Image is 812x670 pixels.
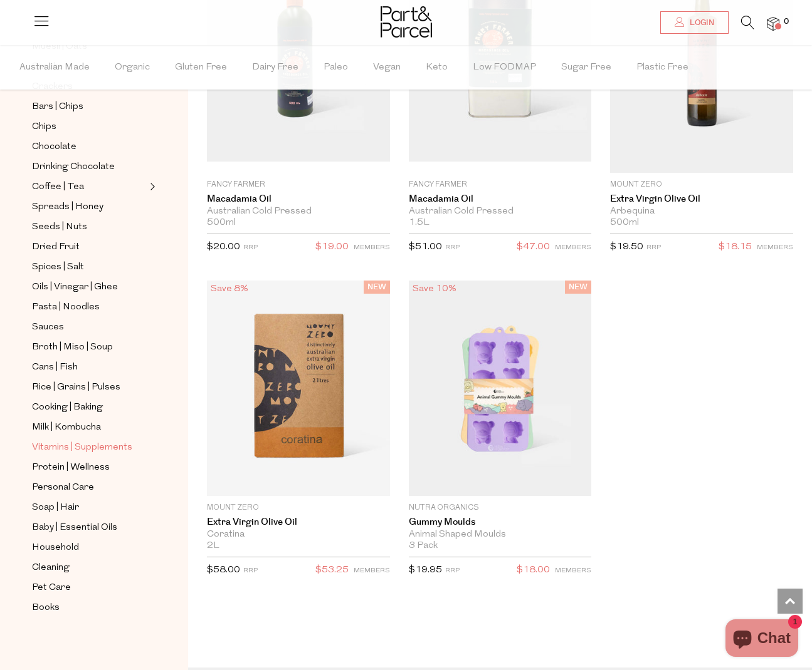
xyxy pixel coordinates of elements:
span: Low FODMAP [473,46,536,90]
a: Chips [32,119,146,135]
span: Sugar Free [561,46,611,90]
a: Sauces [32,319,146,335]
a: Cooking | Baking [32,399,146,415]
small: MEMBERS [354,244,390,251]
a: Login [660,11,729,34]
span: Seeds | Nuts [32,220,87,235]
div: Australian Cold Pressed [207,206,390,217]
img: Gummy Moulds [409,281,592,496]
span: 0 [781,16,792,28]
span: $20.00 [207,242,240,252]
span: 500ml [207,217,236,229]
span: Login [687,18,714,28]
span: Milk | Kombucha [32,420,101,435]
span: $18.00 [517,562,550,579]
span: 2L [207,540,219,552]
a: Chocolate [32,139,146,155]
a: Soap | Hair [32,500,146,515]
span: Personal Care [32,480,94,495]
a: Pasta | Noodles [32,299,146,315]
a: Cleaning [32,560,146,575]
span: Protein | Wellness [32,460,110,475]
div: Animal Shaped Moulds [409,529,592,540]
a: Personal Care [32,480,146,495]
inbox-online-store-chat: Shopify online store chat [722,619,802,660]
a: Vitamins | Supplements [32,440,146,455]
span: Oils | Vinegar | Ghee [32,280,118,295]
span: $19.50 [610,242,643,252]
div: Coratina [207,529,390,540]
span: $47.00 [517,239,550,255]
a: Rice | Grains | Pulses [32,379,146,395]
small: MEMBERS [555,567,591,574]
span: Bars | Chips [32,100,83,115]
a: Spreads | Honey [32,199,146,215]
a: Extra Virgin Olive Oil [610,193,793,205]
span: Paleo [324,46,348,90]
a: Extra Virgin Olive Oil [207,517,390,528]
span: Baby | Essential Oils [32,520,117,535]
img: Extra Virgin Olive Oil [207,281,390,496]
span: Rice | Grains | Pulses [32,380,120,395]
span: Spices | Salt [32,260,84,275]
span: Plastic Free [636,46,688,90]
span: 1.5L [409,217,430,229]
small: RRP [646,244,661,251]
div: Save 8% [207,281,252,297]
span: Cleaning [32,560,70,575]
span: Pet Care [32,580,71,595]
a: Seeds | Nuts [32,219,146,235]
span: Australian Made [19,46,90,90]
a: Drinking Chocolate [32,159,146,175]
a: Macadamia Oil [409,193,592,205]
span: $18.15 [719,239,752,255]
a: Gummy Moulds [409,517,592,528]
a: Broth | Miso | Soup [32,339,146,355]
span: Sauces [32,320,64,335]
a: Milk | Kombucha [32,420,146,435]
div: Save 10% [409,281,460,297]
a: Books [32,600,146,616]
span: Pasta | Noodles [32,300,100,315]
a: Spices | Salt [32,259,146,275]
a: Pet Care [32,580,146,595]
span: $53.25 [315,562,349,579]
span: $19.00 [315,239,349,255]
p: Fancy Farmer [409,179,592,190]
small: RRP [445,244,460,251]
button: Expand/Collapse Coffee | Tea [147,179,156,194]
a: Dried Fruit [32,239,146,255]
a: Protein | Wellness [32,460,146,475]
a: Macadamia Oil [207,193,390,205]
span: Cans | Fish [32,360,78,375]
span: Dried Fruit [32,240,80,255]
small: RRP [445,567,460,574]
p: Nutra Organics [409,502,592,513]
div: Australian Cold Pressed [409,206,592,217]
a: Household [32,540,146,555]
span: Coffee | Tea [32,180,84,195]
p: Fancy Farmer [207,179,390,190]
span: Chips [32,120,56,135]
span: Drinking Chocolate [32,160,115,175]
span: Chocolate [32,140,76,155]
span: NEW [565,281,591,294]
a: Bars | Chips [32,99,146,115]
span: Keto [426,46,448,90]
img: Part&Parcel [381,6,432,38]
span: 500ml [610,217,639,229]
small: RRP [243,567,258,574]
p: Mount Zero [610,179,793,190]
span: Gluten Free [175,46,227,90]
a: Cans | Fish [32,359,146,375]
small: MEMBERS [555,244,591,251]
span: $51.00 [409,242,442,252]
span: Cooking | Baking [32,400,103,415]
span: $58.00 [207,565,240,575]
span: Vitamins | Supplements [32,440,132,455]
a: Baby | Essential Oils [32,520,146,535]
span: Organic [115,46,150,90]
span: Books [32,600,60,616]
span: NEW [364,281,390,294]
small: MEMBERS [354,567,390,574]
